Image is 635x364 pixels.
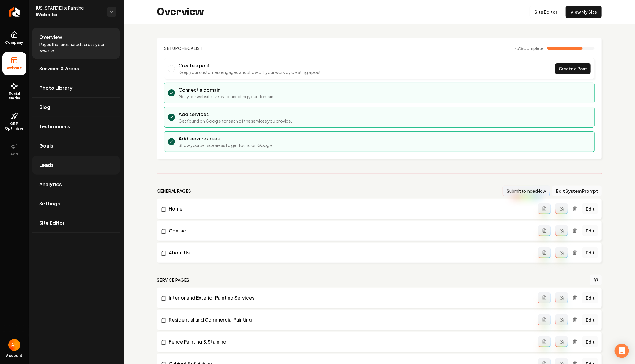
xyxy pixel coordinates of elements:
span: Website [36,11,102,19]
span: Pages that are shared across your website. [39,41,113,53]
button: Submit to IndexNow [503,186,550,196]
a: Settings [32,194,120,213]
a: Site Editor [530,6,562,18]
span: Testimonials [39,123,70,130]
a: Leads [32,156,120,175]
a: Edit [582,336,598,347]
span: Analytics [39,181,62,188]
span: Social Media [2,91,26,101]
button: Add admin page prompt [538,292,551,303]
button: Add admin page prompt [538,336,551,347]
img: Anthony Hurgoi [8,339,20,351]
a: GBP Optimizer [2,108,26,136]
a: Fence Painting & Staining [160,338,538,345]
span: Photo Library [39,84,73,91]
h2: Service Pages [157,277,190,283]
p: Get found on Google for each of the services you provide. [179,118,292,124]
h3: Connect a domain [179,86,275,94]
span: GBP Optimizer [2,121,26,131]
a: Photo Library [32,78,120,97]
a: Site Editor [32,213,120,232]
span: Blog [39,104,50,111]
a: Company [2,26,26,50]
span: [US_STATE] Elite Painting [36,5,102,11]
button: Edit System Prompt [552,186,602,196]
span: Site Editor [39,219,65,227]
span: Settings [39,200,60,207]
h2: Overview [157,6,204,18]
a: Blog [32,98,120,117]
a: Create a Post [555,63,591,74]
button: Add admin page prompt [538,247,551,258]
span: Setup [164,45,178,51]
a: About Us [160,249,538,256]
div: Open Intercom Messenger [615,344,629,358]
span: Complete [523,45,543,51]
span: Goals [39,142,53,149]
button: Add admin page prompt [538,314,551,325]
h3: Create a post [179,62,322,69]
a: Contact [160,227,538,234]
a: Analytics [32,175,120,194]
span: 75 % [514,45,543,51]
a: Services & Areas [32,59,120,78]
a: View My Site [566,6,602,18]
a: Goals [32,136,120,155]
span: Website [4,66,25,70]
p: Get your website live by connecting your domain. [179,94,275,99]
a: Home [160,205,538,212]
span: Account [6,353,23,358]
a: Edit [582,292,598,303]
button: Open user button [8,339,20,351]
p: Show your service areas to get found on Google. [179,142,274,148]
span: Ads [8,152,21,156]
img: Rebolt Logo [9,7,20,17]
a: Edit [582,203,598,214]
button: Add admin page prompt [538,225,551,236]
a: Interior and Exterior Painting Services [160,294,538,301]
a: Residential and Commercial Painting [160,316,538,323]
span: Company [3,40,26,45]
h2: Checklist [164,45,203,51]
span: Overview [39,34,62,41]
a: Testimonials [32,117,120,136]
span: Services & Areas [39,65,79,72]
button: Ads [2,138,26,161]
button: Add admin page prompt [538,203,551,214]
p: Keep your customers engaged and show off your work by creating a post. [179,69,322,75]
a: Edit [582,225,598,236]
h3: Add service areas [179,135,274,142]
a: Social Media [2,77,26,105]
span: Leads [39,162,54,169]
a: Edit [582,247,598,258]
a: Edit [582,314,598,325]
span: Create a Post [559,66,587,72]
h3: Add services [179,111,292,118]
h2: general pages [157,188,191,194]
